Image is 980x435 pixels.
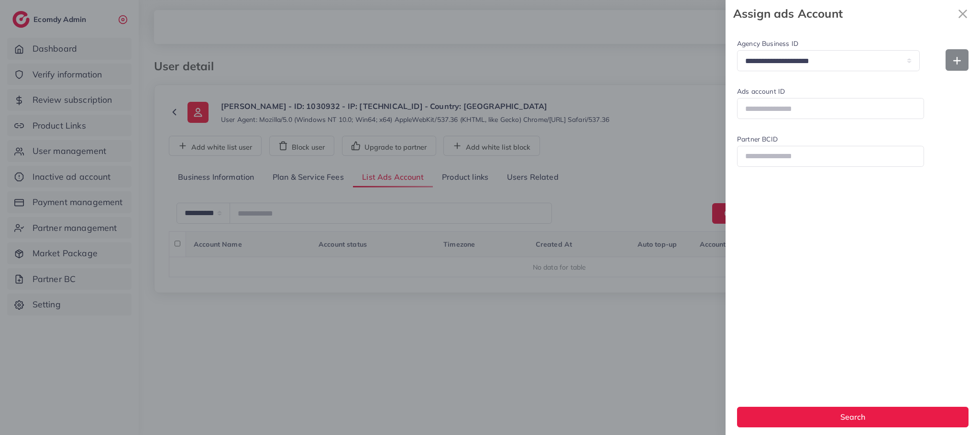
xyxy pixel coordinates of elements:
[953,57,961,65] img: Add new
[737,87,924,96] label: Ads account ID
[953,4,972,23] button: Close
[737,407,969,427] button: Search
[737,39,920,48] label: Agency Business ID
[953,4,972,23] svg: x
[840,412,865,422] span: Search
[737,134,924,144] label: Partner BCID
[733,5,953,22] strong: Assign ads Account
